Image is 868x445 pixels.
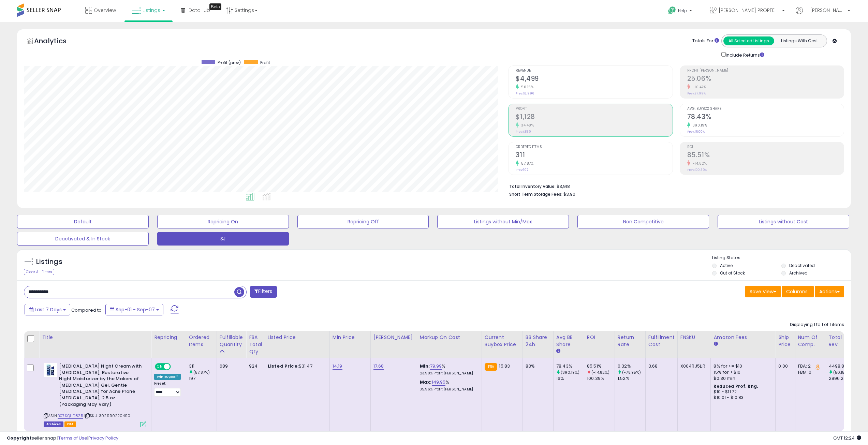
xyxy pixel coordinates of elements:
[663,1,699,22] a: Help
[713,395,770,401] div: $10.01 - $10.83
[516,91,534,95] small: Prev: $2,996
[143,7,160,14] span: Listings
[516,107,672,111] span: Profit
[833,435,861,441] span: 2025-09-15 12:24 GMT
[509,182,839,190] li: $3,918
[829,375,856,382] div: 2996.2
[591,370,609,375] small: (-14.82%)
[519,161,533,166] small: 57.87%
[516,113,672,122] h2: $1,128
[34,36,80,47] h5: Analytics
[789,270,808,276] label: Archived
[333,363,342,370] a: 14.19
[790,322,844,328] div: Displaying 1 to 1 of 1 items
[499,363,510,369] span: 15.83
[690,123,707,128] small: 390.19%
[687,91,706,95] small: Prev: 27.99%
[556,334,581,348] div: Avg BB Share
[687,75,844,84] h2: 25.06%
[64,421,76,427] span: FBA
[526,334,550,348] div: BB Share 24h.
[516,151,672,160] h2: 311
[189,7,210,14] span: DataHub
[712,255,851,261] p: Listing States:
[687,145,844,149] span: ROI
[678,8,687,14] span: Help
[690,161,707,166] small: -14.82%
[687,69,844,73] span: Profit [PERSON_NAME]
[745,286,781,297] button: Save View
[417,331,482,358] th: The percentage added to the cost of goods (COGS) that forms the calculator for Min & Max prices.
[220,363,241,369] div: 689
[268,363,299,369] b: Listed Price:
[44,363,146,427] div: ASIN:
[556,348,560,354] small: Avg BB Share.
[516,145,672,149] span: Ordered Items
[778,363,790,369] div: 0.00
[618,363,645,369] div: 0.32%
[516,69,672,73] span: Revenue
[116,306,155,313] span: Sep-01 - Sep-07
[485,363,497,371] small: FBA
[713,383,758,389] b: Reduced Prof. Rng.
[720,270,745,276] label: Out of Stock
[789,263,815,268] label: Deactivated
[260,60,270,65] span: Profit
[687,107,844,111] span: Avg. Buybox Share
[713,334,773,341] div: Amazon Fees
[420,334,479,341] div: Markup on Cost
[713,389,770,395] div: $10 - $11.72
[193,370,210,375] small: (57.87%)
[719,7,780,14] span: [PERSON_NAME] PROPFESSIONAL
[796,7,850,22] a: Hi [PERSON_NAME]
[829,334,854,348] div: Total Rev.
[833,370,850,375] small: (50.15%)
[36,257,62,267] h5: Listings
[373,334,414,341] div: [PERSON_NAME]
[420,363,476,376] div: %
[718,215,849,228] button: Listings without Cost
[420,371,476,376] p: 23.90% Profit [PERSON_NAME]
[156,364,164,370] span: ON
[556,363,584,369] div: 78.43%
[723,36,774,45] button: All Selected Listings
[618,334,643,348] div: Return Rate
[509,191,562,197] b: Short Term Storage Fees:
[88,435,118,441] a: Privacy Policy
[526,363,548,369] div: 83%
[680,334,708,341] div: FNSKU
[157,215,289,228] button: Repricing On
[58,435,87,441] a: Terms of Use
[42,334,148,341] div: Title
[680,363,706,369] div: X004RJ5LIR
[829,363,856,369] div: 4498.83
[333,334,368,341] div: Min Price
[189,375,217,382] div: 197
[587,363,615,369] div: 85.51%
[516,75,672,84] h2: $4,499
[35,306,62,313] span: Last 7 Days
[798,334,823,348] div: Num of Comp.
[805,7,845,14] span: Hi [PERSON_NAME]
[105,304,163,315] button: Sep-01 - Sep-07
[249,334,262,355] div: FBA Total Qty
[692,38,719,44] div: Totals For
[561,370,579,375] small: (390.19%)
[668,6,676,15] i: Get Help
[170,364,181,370] span: OFF
[268,334,327,341] div: Listed Price
[249,363,260,369] div: 924
[577,215,709,228] button: Non Competitive
[687,113,844,122] h2: 78.43%
[94,7,116,14] span: Overview
[519,85,533,90] small: 50.15%
[713,341,718,347] small: Amazon Fees.
[648,363,672,369] div: 3.68
[189,363,217,369] div: 311
[154,374,181,380] div: Win BuyBox *
[690,85,706,90] small: -10.47%
[556,375,584,382] div: 16%
[17,232,149,246] button: Deactivated & In Stock
[220,334,243,348] div: Fulfillable Quantity
[44,363,57,377] img: 41e0wqsTY-L._SL40_.jpg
